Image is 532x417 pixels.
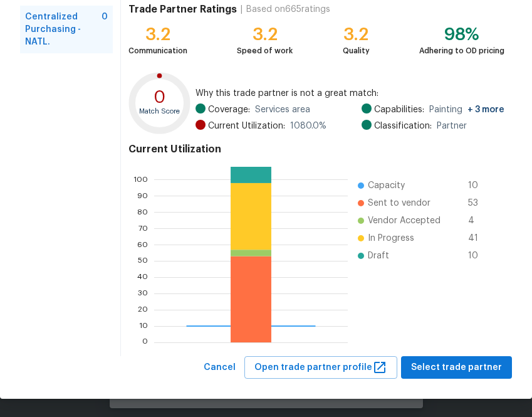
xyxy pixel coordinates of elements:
[468,179,488,192] span: 10
[368,232,414,245] span: In Progress
[468,214,488,227] span: 4
[374,103,424,116] span: Capabilities:
[139,322,148,329] text: 10
[137,273,148,281] text: 40
[437,120,467,132] span: Partner
[128,45,187,57] div: Communication
[137,192,148,199] text: 90
[411,360,502,376] span: Select trade partner
[25,11,102,48] span: Centralized Purchasing - NATL.
[196,87,504,100] span: Why this trade partner is not a great match:
[133,176,148,183] text: 100
[139,108,180,115] text: Match Score
[254,360,387,376] span: Open trade partner profile
[204,360,236,376] span: Cancel
[290,120,326,132] span: 1080.0 %
[137,208,148,216] text: 80
[374,120,432,132] span: Classification:
[467,105,504,114] span: + 3 more
[237,28,293,41] div: 3.2
[419,45,504,57] div: Adhering to OD pricing
[208,103,250,116] span: Coverage:
[368,197,430,209] span: Sent to vendor
[255,103,310,116] span: Services area
[199,356,241,379] button: Cancel
[128,3,237,16] h4: Trade Partner Ratings
[208,120,285,132] span: Current Utilization:
[137,241,148,248] text: 60
[237,3,246,16] div: |
[138,305,148,313] text: 20
[128,28,187,41] div: 3.2
[343,28,370,41] div: 3.2
[128,143,504,156] h4: Current Utilization
[102,11,108,48] span: 0
[429,103,504,116] span: Painting
[142,338,148,346] text: 0
[154,89,165,106] text: 0
[368,214,441,227] span: Vendor Accepted
[368,179,405,192] span: Capacity
[343,45,370,57] div: Quality
[138,257,148,265] text: 50
[138,224,148,232] text: 70
[244,356,397,379] button: Open trade partner profile
[468,232,488,245] span: 41
[138,289,148,297] text: 30
[468,250,488,262] span: 10
[237,45,293,57] div: Speed of work
[401,356,512,379] button: Select trade partner
[368,250,389,262] span: Draft
[419,28,504,41] div: 98%
[468,197,488,209] span: 53
[246,3,330,16] div: Based on 665 ratings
